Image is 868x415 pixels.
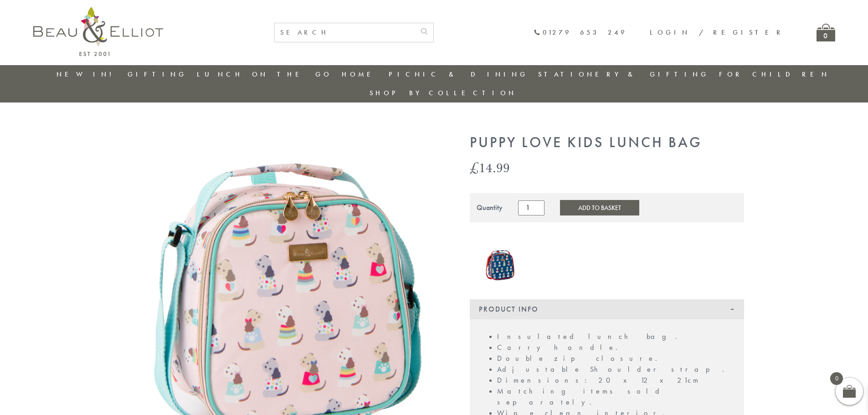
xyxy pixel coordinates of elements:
[470,299,744,319] div: Product Info
[830,372,843,385] span: 0
[560,200,639,215] button: Add to Basket
[817,24,835,41] a: 0
[477,204,503,212] div: Quantity
[538,70,709,79] a: Stationery & Gifting
[497,375,735,386] li: Dimensions: 20 x 12 x 21cm
[370,88,517,97] a: Shop by collection
[497,342,735,353] li: Carry handle.
[470,158,479,177] span: £
[518,200,544,215] input: Product quantity
[197,70,332,79] a: Lunch On The Go
[342,70,378,79] a: Home
[389,70,528,79] a: Picnic & Dining
[497,331,735,342] li: Insulated lunch bag.
[275,23,415,42] input: SEARCH
[497,386,735,408] li: Matching items sold separately.
[650,28,785,37] a: Login / Register
[470,134,744,151] h1: Puppy Love Kids Lunch Bag
[33,7,163,56] img: logo
[719,70,830,79] a: For Children
[483,236,517,284] img: Kids lunch bag
[470,158,510,177] bdi: 14.99
[497,353,735,364] li: Double zip closure.
[128,70,187,79] a: Gifting
[56,70,118,79] a: New in!
[483,236,517,286] a: Kids lunch bag
[534,29,627,36] a: 01279 653 249
[497,364,735,375] li: Adjustable Shoulder strap.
